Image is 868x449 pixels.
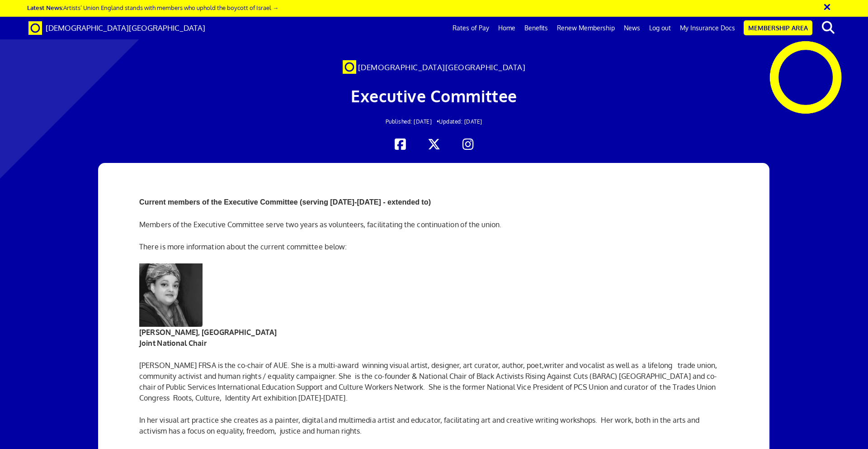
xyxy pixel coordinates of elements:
[494,17,520,39] a: Home
[139,219,729,230] p: Members of the Executive Committee serve two years as volunteers, facilitating the continuation o...
[744,20,812,35] a: Membership Area
[552,17,619,39] a: Renew Membership
[520,17,552,39] a: Benefits
[27,4,278,11] a: Latest News:Artists’ Union England stands with members who uphold the boycott of Israel →
[139,360,729,403] p: [PERSON_NAME] FRSA is the co-chair of AUE. She is a multi-award winning visual artist, designer, ...
[619,17,645,39] a: News
[358,62,526,72] span: [DEMOGRAPHIC_DATA][GEOGRAPHIC_DATA]
[139,198,431,206] strong: Current members of the Executive Committee (serving [DATE]-[DATE] - extended to)
[645,17,675,39] a: Log out
[139,328,277,348] strong: [PERSON_NAME], [GEOGRAPHIC_DATA] Joint National Chair
[386,118,439,125] span: Published: [DATE] •
[814,18,842,37] button: search
[139,241,729,252] p: There is more information about the current committee below:
[46,23,205,33] span: [DEMOGRAPHIC_DATA][GEOGRAPHIC_DATA]
[166,119,702,124] h2: Updated: [DATE]
[448,17,494,39] a: Rates of Pay
[351,86,517,106] span: Executive Committee
[27,4,63,11] strong: Latest News:
[139,415,729,436] p: In her visual art practice she creates as a painter, digital and multimedia artist and educator, ...
[675,17,740,39] a: My Insurance Docs
[22,17,212,39] a: Brand [DEMOGRAPHIC_DATA][GEOGRAPHIC_DATA]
